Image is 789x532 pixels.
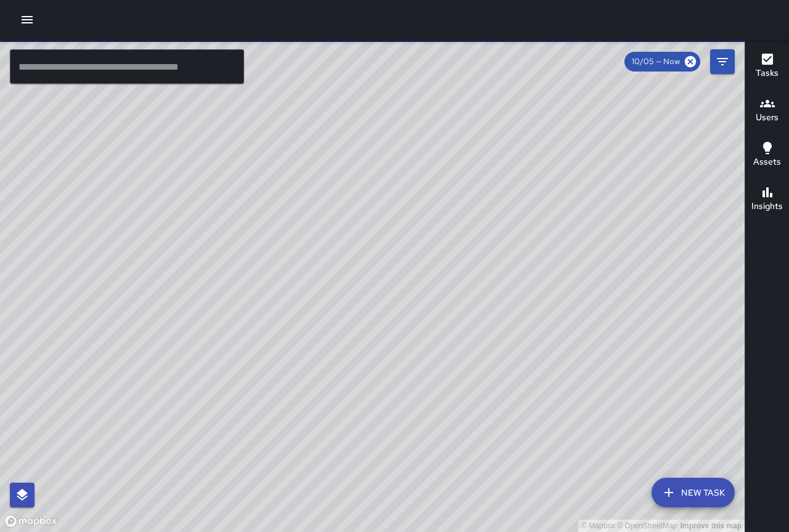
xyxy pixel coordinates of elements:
button: Assets [745,133,789,178]
h6: Insights [751,200,783,213]
span: 10/05 — Now [624,55,687,68]
div: 10/05 — Now [624,52,700,72]
button: Insights [745,178,789,222]
h6: Users [756,111,779,125]
button: New Task [652,478,735,507]
button: Tasks [745,44,789,89]
button: Users [745,89,789,133]
h6: Tasks [756,67,779,80]
h6: Assets [753,155,781,169]
button: Filters [710,49,735,74]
